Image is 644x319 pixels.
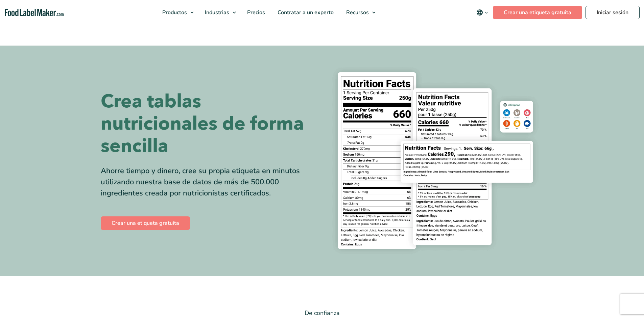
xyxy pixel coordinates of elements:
[493,6,582,19] a: Crear una etiqueta gratuita
[101,308,544,318] p: De confianza
[586,6,640,19] a: Iniciar sesión
[101,216,190,230] a: Crear una etiqueta gratuita
[203,9,230,16] span: Industrias
[344,9,369,16] span: Recursos
[101,165,317,199] div: Ahorre tiempo y dinero, cree su propia etiqueta en minutos utilizando nuestra base de datos de má...
[276,9,334,16] span: Contratar a un experto
[245,9,266,16] span: Precios
[160,9,188,16] span: Productos
[101,90,317,157] h1: Crea tablas nutricionales de forma sencilla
